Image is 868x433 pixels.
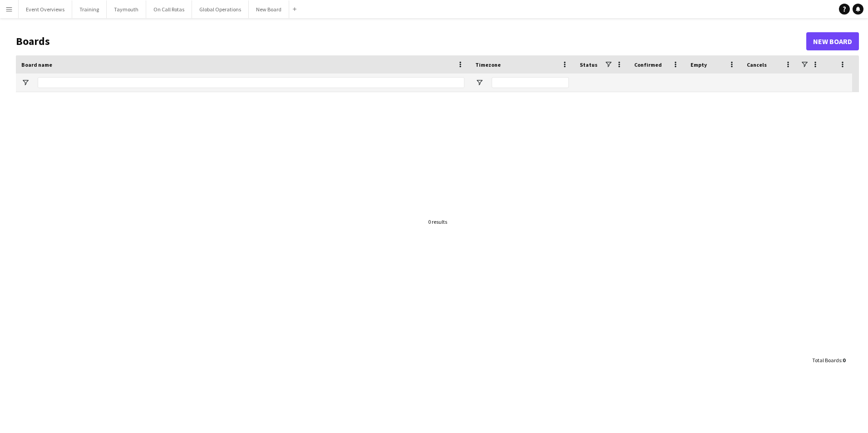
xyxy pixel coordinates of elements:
button: Event Overviews [19,0,72,18]
h1: Boards [16,34,806,48]
button: On Call Rotas [146,0,192,18]
input: Timezone Filter Input [492,77,569,88]
span: Confirmed [634,61,662,68]
button: Training [72,0,107,18]
div: : [812,351,845,369]
span: Status [580,61,597,68]
button: Taymouth [107,0,146,18]
input: Board name Filter Input [38,77,464,88]
button: Open Filter Menu [475,79,483,87]
span: Empty [690,61,707,68]
button: Open Filter Menu [21,79,30,87]
span: Board name [21,61,52,68]
button: New Board [249,0,289,18]
span: Timezone [475,61,501,68]
span: Cancels [747,61,767,68]
div: 0 results [428,218,447,225]
a: New Board [806,32,859,50]
span: 0 [843,357,845,364]
button: Global Operations [192,0,249,18]
span: Total Boards [812,357,841,364]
